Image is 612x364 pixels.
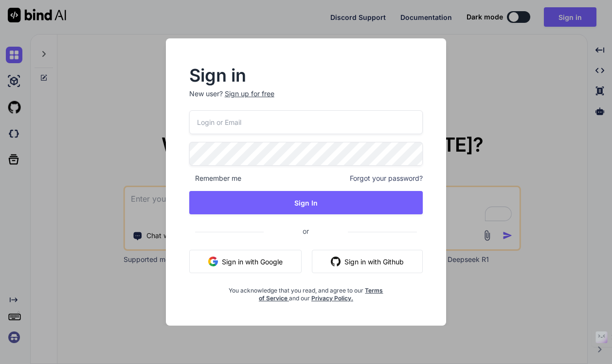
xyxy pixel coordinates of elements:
img: github [331,257,341,266]
span: Forgot your password? [350,173,423,183]
div: Sign up for free [225,89,274,99]
span: Remember me [189,173,241,183]
button: Sign In [189,191,423,214]
img: google [208,257,218,266]
a: Privacy Policy. [311,295,353,302]
a: Terms of Service [259,287,383,302]
h2: Sign in [189,68,423,83]
input: Login or Email [189,110,423,134]
div: You acknowledge that you read, and agree to our and our [228,281,384,302]
span: or [264,219,348,243]
button: Sign in with Google [189,250,302,273]
p: New user? [189,89,423,110]
button: Sign in with Github [312,250,423,273]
